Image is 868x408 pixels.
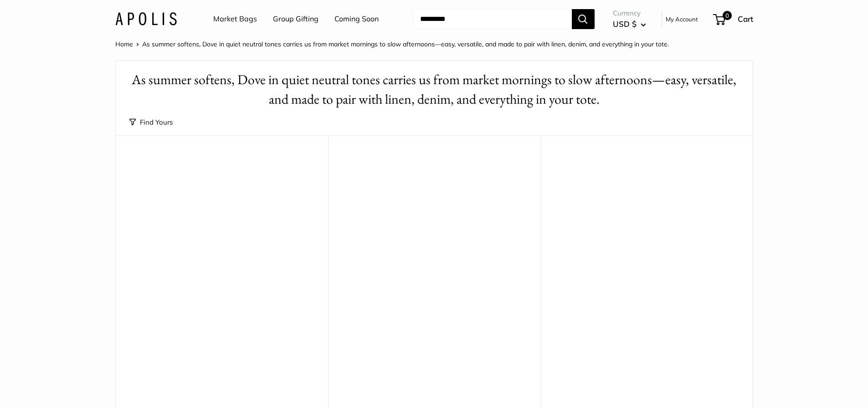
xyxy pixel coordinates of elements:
[722,11,731,20] span: 0
[550,158,744,352] a: description_Make it yours with custom printed text.description_The Original Market bag in its 4 n...
[142,40,669,48] span: As summer softens, Dove in quiet neutral tones carries us from market mornings to slow afternoons...
[337,158,531,352] a: Petite Market Bag in Naturaldescription_Effortless style that elevates every moment
[273,12,318,26] a: Group Gifting
[213,12,257,26] a: Market Bags
[115,38,669,50] nav: Breadcrumb
[115,12,177,25] img: Apolis
[334,12,379,26] a: Coming Soon
[613,7,646,20] span: Currency
[666,14,698,25] a: My Account
[413,9,572,29] input: Search...
[613,19,637,29] span: USD $
[129,70,739,109] h1: As summer softens, Dove in quiet neutral tones carries us from market mornings to slow afternoons...
[572,9,595,29] button: Search
[738,14,753,24] span: Cart
[115,40,133,48] a: Home
[129,116,173,129] button: Find Yours
[714,12,753,26] a: 0 Cart
[613,17,646,31] button: USD $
